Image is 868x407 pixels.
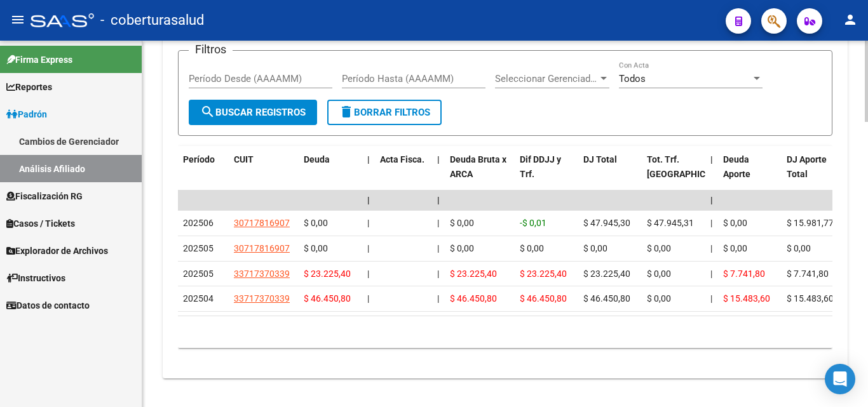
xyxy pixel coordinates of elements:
[6,189,83,203] span: Fiscalización RG
[578,146,642,202] datatable-header-cell: DJ Total
[183,269,214,279] span: 202505
[200,107,306,118] span: Buscar Registros
[450,218,474,228] span: $ 0,00
[437,154,440,164] span: |
[787,218,834,228] span: $ 15.981,77
[367,243,369,253] span: |
[437,269,439,279] span: |
[787,269,829,279] span: $ 7.741,80
[6,217,75,230] span: Casos / Tickets
[495,73,598,84] span: Seleccionar Gerenciador
[339,104,354,119] mat-icon: delete
[583,269,630,279] span: $ 23.225,40
[304,218,328,228] span: $ 0,00
[710,243,712,253] span: |
[100,6,204,34] span: - coberturasalud
[10,12,25,27] mat-icon: menu
[362,146,375,202] datatable-header-cell: |
[339,107,430,118] span: Borrar Filtros
[6,271,65,285] span: Instructivos
[710,218,712,228] span: |
[183,218,214,228] span: 202506
[304,243,328,253] span: $ 0,00
[520,293,567,304] span: $ 46.450,80
[782,146,845,202] datatable-header-cell: DJ Aporte Total
[304,293,351,304] span: $ 46.450,80
[723,218,747,228] span: $ 0,00
[520,243,544,253] span: $ 0,00
[718,146,782,202] datatable-header-cell: Deuda Aporte
[515,146,578,202] datatable-header-cell: Dif DDJJ y Trf.
[647,243,671,253] span: $ 0,00
[432,146,445,202] datatable-header-cell: |
[450,243,474,253] span: $ 0,00
[367,293,369,304] span: |
[787,243,811,253] span: $ 0,00
[437,195,440,205] span: |
[183,293,214,304] span: 202504
[178,146,229,202] datatable-header-cell: Período
[723,154,750,179] span: Deuda Aporte
[450,293,497,304] span: $ 46.450,80
[437,243,439,253] span: |
[647,269,671,279] span: $ 0,00
[583,218,630,228] span: $ 47.945,30
[229,146,299,202] datatable-header-cell: CUIT
[6,244,108,258] span: Explorador de Archivos
[647,218,694,228] span: $ 47.945,31
[437,218,439,228] span: |
[189,41,233,58] h3: Filtros
[450,269,497,279] span: $ 23.225,40
[710,195,713,205] span: |
[299,146,362,202] datatable-header-cell: Deuda
[6,107,47,121] span: Padrón
[437,293,439,304] span: |
[380,154,424,164] span: Acta Fisca.
[234,218,290,228] span: 30717816907
[520,218,546,228] span: -$ 0,01
[234,293,290,304] span: 33717370339
[6,80,52,94] span: Reportes
[375,146,432,202] datatable-header-cell: Acta Fisca.
[723,293,770,304] span: $ 15.483,60
[583,154,617,164] span: DJ Total
[367,154,370,164] span: |
[6,298,90,312] span: Datos de contacto
[450,154,506,179] span: Deuda Bruta x ARCA
[787,154,827,179] span: DJ Aporte Total
[367,269,369,279] span: |
[705,146,718,202] datatable-header-cell: |
[583,243,607,253] span: $ 0,00
[710,154,713,164] span: |
[520,154,561,179] span: Dif DDJJ y Trf.
[183,154,215,164] span: Período
[642,146,705,202] datatable-header-cell: Tot. Trf. Bruto
[183,243,214,253] span: 202505
[367,218,369,228] span: |
[787,293,834,304] span: $ 15.483,60
[304,269,351,279] span: $ 23.225,40
[189,100,317,125] button: Buscar Registros
[520,269,567,279] span: $ 23.225,40
[723,269,765,279] span: $ 7.741,80
[6,53,72,67] span: Firma Express
[327,100,442,125] button: Borrar Filtros
[843,12,858,27] mat-icon: person
[367,195,370,205] span: |
[710,269,712,279] span: |
[234,154,254,164] span: CUIT
[234,269,290,279] span: 33717370339
[200,104,215,119] mat-icon: search
[304,154,330,164] span: Deuda
[234,243,290,253] span: 30717816907
[647,293,671,304] span: $ 0,00
[445,146,515,202] datatable-header-cell: Deuda Bruta x ARCA
[723,243,747,253] span: $ 0,00
[710,293,712,304] span: |
[647,154,733,179] span: Tot. Trf. [GEOGRAPHIC_DATA]
[583,293,630,304] span: $ 46.450,80
[619,73,646,84] span: Todos
[825,364,855,394] div: Open Intercom Messenger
